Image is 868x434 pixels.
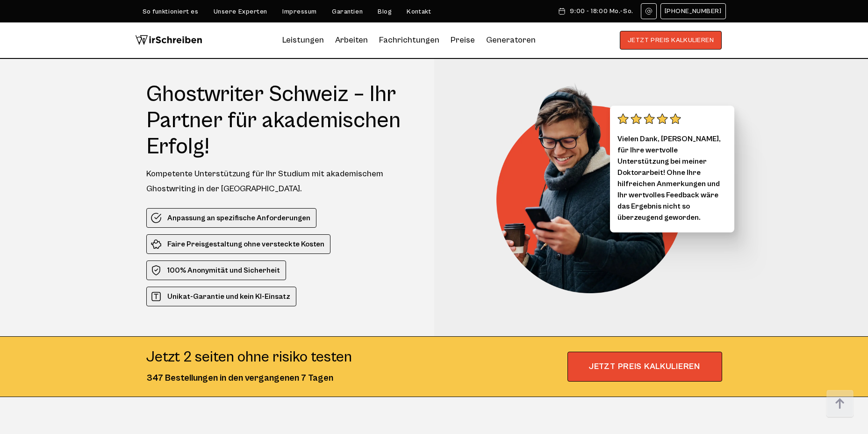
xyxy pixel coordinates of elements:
li: 100% Anonymität und Sicherheit [146,260,286,280]
a: So funktioniert es [143,8,199,15]
li: Unikat-Garantie und kein KI-Einsatz [146,287,296,306]
h1: Ghostwriter Schweiz – Ihr Partner für akademischen Erfolg! [146,81,417,160]
img: Email [645,7,653,15]
a: Garantien [332,8,363,15]
a: Blog [378,8,392,15]
a: Unsere Experten [214,8,267,15]
img: 100% Anonymität und Sicherheit [151,265,162,276]
li: Anpassung an spezifische Anforderungen [146,208,316,228]
span: 9:00 - 18:00 Mo.-So. [570,7,633,15]
a: Preise [451,35,475,45]
img: logo wirschreiben [135,31,202,50]
a: [PHONE_NUMBER] [660,3,726,19]
span: [PHONE_NUMBER] [665,7,722,15]
a: Kontakt [407,8,431,15]
div: Jetzt 2 seiten ohne risiko testen [146,348,352,367]
img: Schedule [558,7,566,15]
li: Faire Preisgestaltung ohne versteckte Kosten [146,234,330,254]
button: JETZT PREIS KALKULIEREN [620,31,722,50]
img: Faire Preisgestaltung ohne versteckte Kosten [151,239,162,250]
img: stars [617,113,681,124]
a: Leistungen [282,33,324,48]
div: Vielen Dank, [PERSON_NAME], für Ihre wertvolle Unterstützung bei meiner Doktorarbeit! Ohne Ihre h... [610,106,734,232]
a: Fachrichtungen [379,33,439,48]
img: Unikat-Garantie und kein KI-Einsatz [151,291,162,302]
img: button top [826,390,854,418]
div: Kompetente Unterstützung für Ihr Studium mit akademischem Ghostwriting in der [GEOGRAPHIC_DATA]. [146,166,417,196]
div: 347 Bestellungen in den vergangenen 7 Tagen [146,371,352,385]
span: JETZT PREIS KALKULIEREN [567,352,722,382]
a: Impressum [282,8,317,15]
a: Arbeiten [335,33,368,48]
img: Ghostwriter Schweiz – Ihr Partner für akademischen Erfolg! [496,81,697,293]
a: Generatoren [486,33,536,48]
img: Anpassung an spezifische Anforderungen [151,212,162,224]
